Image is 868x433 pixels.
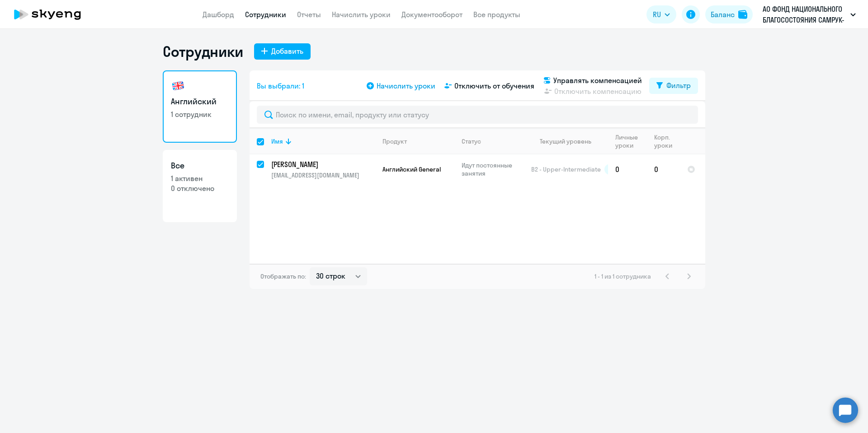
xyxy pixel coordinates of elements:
[163,42,243,61] h1: Сотрудники
[647,154,680,184] td: 0
[540,137,591,145] div: Текущий уровень
[646,5,676,23] button: RU
[763,4,847,25] p: АО ФОНД НАЦИОНАЛЬНОГО БЛАГОСОСТОЯНИЯ САМРУК-КАЗЫНА, Казгеология
[473,10,520,19] a: Все продукты
[454,80,534,91] span: Отключить от обучения
[171,173,229,183] p: 1 активен
[271,159,375,169] a: [PERSON_NAME]
[401,10,462,19] a: Документооборот
[649,78,698,94] button: Фильтр
[271,137,375,145] div: Имя
[654,133,674,149] div: Корп. уроки
[462,137,481,145] div: Статус
[615,133,641,149] div: Личные уроки
[271,137,283,145] div: Имя
[462,137,524,145] div: Статус
[260,272,306,280] span: Отображать по:
[594,272,651,280] span: 1 - 1 из 1 сотрудника
[245,10,286,19] a: Сотрудники
[203,10,234,19] a: Дашборд
[462,161,524,177] p: Идут постоянные занятия
[257,106,698,124] input: Поиск по имени, email, продукту или статусу
[758,4,860,25] button: АО ФОНД НАЦИОНАЛЬНОГО БЛАГОСОСТОЯНИЯ САМРУК-КАЗЫНА, Казгеология
[163,70,237,143] a: Английский1 сотрудник
[382,165,441,173] span: Английский General
[271,46,303,56] div: Добавить
[553,75,642,86] span: Управлять компенсацией
[377,80,435,91] span: Начислить уроки
[171,109,229,119] p: 1 сотрудник
[297,10,321,19] a: Отчеты
[615,133,646,149] div: Личные уроки
[171,183,229,193] p: 0 отключено
[654,133,679,149] div: Корп. уроки
[332,10,391,19] a: Начислить уроки
[666,80,691,91] div: Фильтр
[171,160,229,172] h3: Все
[171,79,185,93] img: english
[705,5,753,23] button: Балансbalance
[254,43,311,60] button: Добавить
[171,96,229,107] h3: Английский
[271,159,373,169] p: [PERSON_NAME]
[163,150,237,222] a: Все1 активен0 отключено
[271,171,375,179] p: [EMAIL_ADDRESS][DOMAIN_NAME]
[711,9,735,20] div: Баланс
[653,9,661,20] span: RU
[608,154,647,184] td: 0
[531,165,601,173] span: B2 - Upper-Intermediate
[382,137,454,145] div: Продукт
[257,80,304,91] span: Вы выбрали: 1
[738,10,747,19] img: balance
[382,137,407,145] div: Продукт
[531,137,608,145] div: Текущий уровень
